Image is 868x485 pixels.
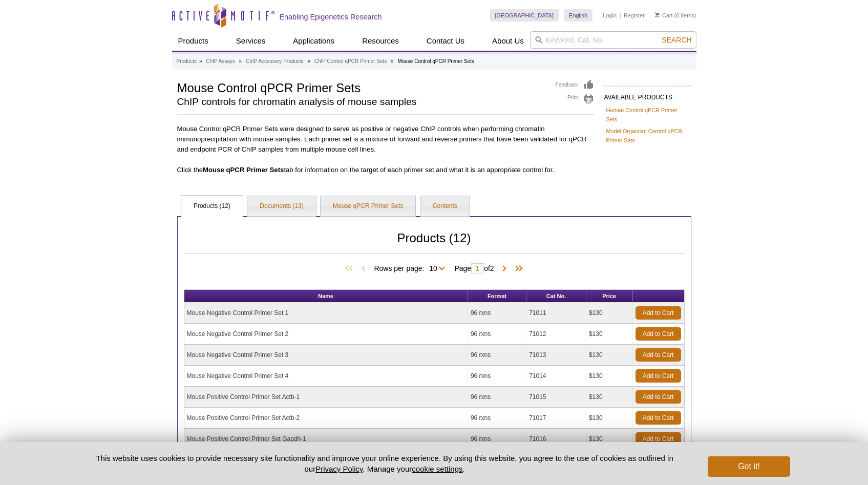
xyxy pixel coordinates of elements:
[397,58,474,64] li: Mouse Control qPCR Primer Sets
[586,429,633,450] td: $130
[184,303,468,324] td: Mouse Negative Control Primer Set 1
[468,408,526,429] td: 96 rxns
[636,390,681,404] a: Add to Cart
[586,303,633,324] td: $130
[556,79,594,91] a: Feedback
[620,9,621,22] li: |
[280,12,382,22] h2: Enabling Epigenetics Research
[603,12,617,19] a: Login
[655,12,673,19] a: Cart
[206,57,235,66] a: ChIP Assays
[420,31,471,51] a: Contact Us
[356,31,405,51] a: Resources
[172,31,215,51] a: Products
[343,264,358,274] span: First Page
[177,165,594,175] p: Click the tab for information on the target of each primer set and what it is an appropriate cont...
[586,345,633,366] td: $130
[449,263,499,273] span: Page of
[184,408,468,429] td: Mouse Positive Control Primer Set Actb-2
[314,57,387,66] a: ChIP Control qPCR Primer Sets
[177,121,594,155] p: Mouse Control qPCR Primer Sets were designed to serve as positive or negative ChIP controls when ...
[499,264,510,274] span: Next Page
[246,57,304,66] a: ChIP Accessory Products
[181,196,243,217] a: Products (12)
[586,366,633,387] td: $130
[526,387,586,408] td: 71015
[486,31,530,51] a: About Us
[239,58,242,64] li: »
[526,324,586,345] td: 71012
[287,31,341,51] a: Applications
[526,429,586,450] td: 71016
[247,196,315,217] a: Documents (13)
[636,306,681,320] a: Add to Cart
[468,366,526,387] td: 96 rxns
[184,290,468,303] th: Name
[564,9,592,22] a: English
[184,387,468,408] td: Mouse Positive Control Primer Set Actb-1
[606,106,689,124] a: Human Control qPCR Primer Sets
[374,263,449,273] span: Rows per page:
[468,290,526,303] th: Format
[526,290,586,303] th: Cat No.
[659,35,694,45] button: Search
[586,324,633,345] td: $130
[468,345,526,366] td: 96 rxns
[636,432,681,446] a: Add to Cart
[708,456,790,477] button: Got it!
[586,387,633,408] td: $130
[526,366,586,387] td: 71014
[321,196,415,217] a: Mouse qPCR Primer Sets
[230,31,272,51] a: Services
[468,324,526,345] td: 96 rxns
[624,12,645,19] a: Register
[177,97,545,107] h2: ChIP controls for chromatin analysis of mouse samples
[655,12,660,17] img: Your Cart
[307,58,310,64] li: »
[662,36,691,44] span: Search
[526,408,586,429] td: 71017
[420,196,470,217] a: Contents
[636,348,681,362] a: Add to Cart
[606,126,689,145] a: Model Organism Control qPCR Primer Sets
[655,9,696,22] li: (0 items)
[358,264,369,274] span: Previous Page
[468,387,526,408] td: 96 rxns
[636,369,681,383] a: Add to Cart
[177,79,545,95] h1: Mouse Control qPCR Primer Sets
[490,264,494,272] span: 2
[604,86,691,104] h2: AVAILABLE PRODUCTS
[510,264,525,274] span: Last Page
[636,327,681,341] a: Add to Cart
[490,9,559,22] a: [GEOGRAPHIC_DATA]
[391,58,394,64] li: »
[184,429,468,450] td: Mouse Positive Control Primer Set Gapdh-1
[586,290,633,303] th: Price
[468,303,526,324] td: 96 rxns
[468,429,526,450] td: 96 rxns
[199,58,202,64] li: »
[636,411,681,425] a: Add to Cart
[184,345,468,366] td: Mouse Negative Control Primer Set 3
[586,408,633,429] td: $130
[315,465,363,473] a: Privacy Policy
[556,93,594,104] a: Print
[526,345,586,366] td: 71013
[177,57,197,66] a: Products
[184,234,685,254] h2: Products (12)
[184,324,468,345] td: Mouse Negative Control Primer Set 2
[526,303,586,324] td: 71011
[530,31,696,49] input: Keyword, Cat. No.
[78,453,691,474] p: This website uses cookies to provide necessary site functionality and improve your online experie...
[203,166,284,174] b: Mouse qPCR Primer Sets
[412,465,462,473] button: cookie settings
[184,366,468,387] td: Mouse Negative Control Primer Set 4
